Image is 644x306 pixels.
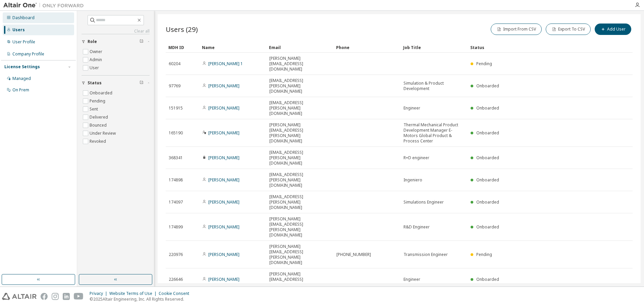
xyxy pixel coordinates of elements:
[12,27,25,33] div: Users
[404,277,420,282] span: Engineer
[90,113,109,121] label: Delivered
[269,244,330,265] span: [PERSON_NAME][EMAIL_ADDRESS][PERSON_NAME][DOMAIN_NAME]
[404,155,429,161] span: R+D engineer
[470,42,598,53] div: Status
[12,76,31,81] div: Managed
[82,76,150,90] button: Status
[169,105,183,111] span: 151915
[202,42,264,53] div: Name
[169,130,183,136] span: 165190
[208,199,239,205] a: [PERSON_NAME]
[208,276,239,282] a: [PERSON_NAME]
[476,61,492,67] span: Pending
[208,252,239,257] a: [PERSON_NAME]
[269,78,330,94] span: [EMAIL_ADDRESS][PERSON_NAME][DOMAIN_NAME]
[476,224,499,230] span: Onboarded
[90,64,100,72] label: User
[208,105,239,111] a: [PERSON_NAME]
[90,291,109,296] div: Privacy
[169,61,180,67] span: 60204
[404,200,444,205] span: Simulations Engineer
[88,80,102,86] span: Status
[476,155,499,161] span: Onboarded
[63,293,70,300] img: linkedin.svg
[90,97,107,105] label: Pending
[269,122,330,144] span: [PERSON_NAME][EMAIL_ADDRESS][PERSON_NAME][DOMAIN_NAME]
[476,83,499,89] span: Onboarded
[4,64,40,70] div: License Settings
[90,105,99,113] label: Sent
[269,172,330,188] span: [EMAIL_ADDRESS][PERSON_NAME][DOMAIN_NAME]
[476,199,499,205] span: Onboarded
[90,121,108,129] label: Bounced
[169,224,183,230] span: 174899
[269,216,330,238] span: [PERSON_NAME][EMAIL_ADDRESS][PERSON_NAME][DOMAIN_NAME]
[208,224,239,230] a: [PERSON_NAME]
[208,61,243,67] a: [PERSON_NAME] 1
[52,293,59,300] img: instagram.svg
[169,155,183,161] span: 368341
[404,224,430,230] span: R&D Engineer
[169,200,183,205] span: 174097
[208,83,239,89] a: [PERSON_NAME]
[336,252,371,257] span: [PHONE_NUMBER]
[269,56,330,72] span: [PERSON_NAME][EMAIL_ADDRESS][DOMAIN_NAME]
[12,39,35,45] div: User Profile
[208,155,239,161] a: [PERSON_NAME]
[269,194,330,210] span: [EMAIL_ADDRESS][PERSON_NAME][DOMAIN_NAME]
[88,39,97,44] span: Role
[90,137,107,145] label: Revoked
[90,129,117,137] label: Under Review
[82,34,150,49] button: Role
[476,105,499,111] span: Onboarded
[208,130,239,136] a: [PERSON_NAME]
[12,15,35,20] div: Dashboard
[476,276,499,282] span: Onboarded
[90,48,104,56] label: Owner
[90,89,114,97] label: Onboarded
[404,177,422,183] span: Ingeniero
[269,150,330,166] span: [EMAIL_ADDRESS][PERSON_NAME][DOMAIN_NAME]
[169,83,180,89] span: 97769
[109,291,159,296] div: Website Terms of Use
[166,25,198,34] span: Users (29)
[12,51,44,57] div: Company Profile
[403,42,465,53] div: Job Title
[404,81,465,91] span: Simulation & Product Development
[168,42,197,53] div: MDH ID
[140,39,144,44] span: Clear filter
[269,42,331,53] div: Email
[476,130,499,136] span: Onboarded
[476,177,499,183] span: Onboarded
[404,105,420,111] span: Engineer
[336,42,398,53] div: Phone
[82,29,150,34] a: Clear all
[74,293,84,300] img: youtube.svg
[169,277,183,282] span: 226646
[476,252,492,257] span: Pending
[491,24,542,35] button: Import From CSV
[269,271,330,288] span: [PERSON_NAME][EMAIL_ADDRESS][DOMAIN_NAME]
[404,252,448,257] span: Transmission Engineer
[90,56,103,64] label: Admin
[3,2,87,9] img: Altair One
[12,87,29,93] div: On Prem
[169,177,183,183] span: 174898
[404,122,465,144] span: Thermal Mechanical Product Development Manager E-Motors Global Product & Process Center
[595,24,631,35] button: Add User
[169,252,183,257] span: 220976
[159,291,193,296] div: Cookie Consent
[269,100,330,116] span: [EMAIL_ADDRESS][PERSON_NAME][DOMAIN_NAME]
[208,177,239,183] a: [PERSON_NAME]
[41,293,48,300] img: facebook.svg
[90,296,193,302] p: © 2025 Altair Engineering, Inc. All Rights Reserved.
[546,24,591,35] button: Export To CSV
[140,80,144,86] span: Clear filter
[2,293,37,300] img: altair_logo.svg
